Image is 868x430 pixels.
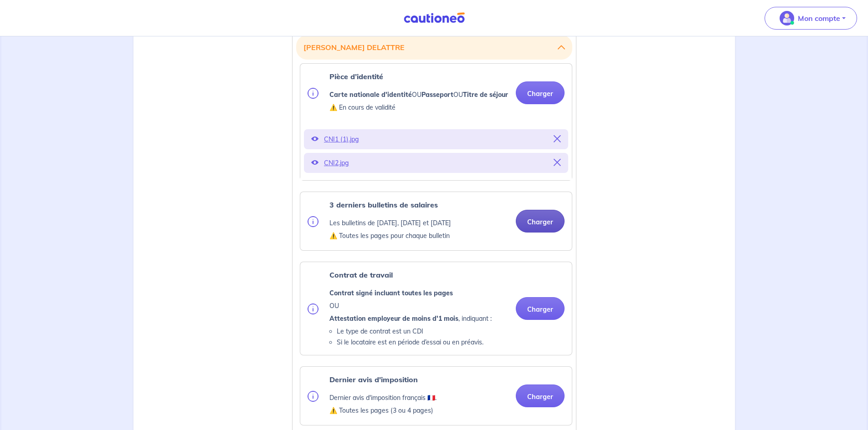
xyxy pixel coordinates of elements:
p: , indiquant : [329,313,492,324]
p: ⚠️ En cours de validité [329,102,508,113]
button: Charger [516,297,565,320]
img: illu_account_valid_menu.svg [780,11,794,25]
img: info.svg [308,304,318,314]
p: ⚠️ Toutes les pages pour chaque bulletin [329,230,451,241]
strong: 3 derniers bulletins de salaires [329,200,438,209]
li: Si le locataire est en période d’essai ou en préavis. [337,337,492,348]
p: CNI1 (1).jpg [324,133,548,146]
p: Dernier avis d'imposition français 🇫🇷. [329,392,437,403]
p: OU [329,300,492,311]
strong: Attestation employeur de moins d'1 mois [329,314,458,323]
img: info.svg [308,391,318,402]
strong: Contrat de travail [329,270,393,279]
div: categoryName: pay-slip, userCategory: cdi [300,192,572,251]
button: Voir [311,157,318,169]
strong: Pièce d’identité [329,72,383,81]
strong: Passeport [421,91,453,99]
strong: Carte nationale d'identité [329,91,412,99]
img: info.svg [308,216,318,227]
button: Supprimer [554,133,561,146]
p: Mon compte [798,13,840,24]
button: illu_account_valid_menu.svgMon compte [765,7,857,30]
button: Voir [311,133,318,146]
div: categoryName: tax-assessment, userCategory: cdi [300,366,572,425]
strong: Titre de séjour [463,91,508,99]
button: [PERSON_NAME] DELATTRE [303,39,565,56]
button: Charger [516,81,565,104]
img: Cautioneo [400,12,468,24]
strong: Dernier avis d'imposition [329,375,418,384]
button: Supprimer [554,157,561,169]
p: CNI2.jpg [324,157,548,169]
li: Le type de contrat est un CDI [337,326,492,337]
p: OU OU [329,89,508,100]
button: Charger [516,210,565,233]
button: Charger [516,384,565,407]
strong: Contrat signé incluant toutes les pages [329,289,453,297]
div: categoryName: national-id, userCategory: cdi [300,63,572,181]
p: ⚠️ Toutes les pages (3 ou 4 pages) [329,405,437,416]
p: Les bulletins de [DATE], [DATE] et [DATE] [329,218,451,228]
div: categoryName: employment-contract, userCategory: cdi [300,262,572,355]
img: info.svg [308,88,318,99]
